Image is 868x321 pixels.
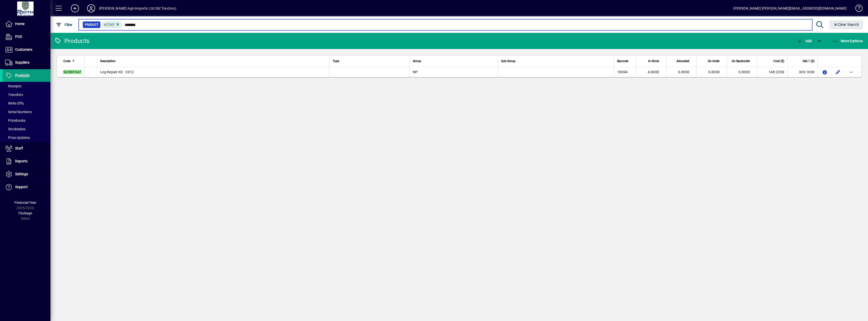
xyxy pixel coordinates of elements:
span: Settings [15,172,28,176]
div: [PERSON_NAME] Agri-Imports Ltd (NZ Tractors) [99,4,176,12]
span: Group [413,58,421,64]
span: On Order [708,58,720,64]
a: Support [3,181,50,193]
span: On Backorder [732,58,750,64]
span: In Stock [648,58,659,64]
span: 18694 [617,70,628,74]
em: SUSW1047 [63,70,81,74]
a: Transfers [3,90,50,99]
span: 0.0000 [678,70,690,74]
span: Stocktakes [5,127,25,131]
span: Support [15,185,28,189]
span: Price Updates [5,136,30,140]
span: Active [104,23,114,27]
button: Add [67,4,83,13]
span: Leg Repair Kit - 2012 [100,70,134,74]
span: Sell 1 ($) [803,58,815,64]
span: Write Offs [5,101,24,105]
button: Profile [83,4,99,13]
span: Package [18,211,32,215]
a: Pricebooks [3,116,50,125]
span: Filter [56,23,73,27]
span: Staff [15,146,23,150]
td: 369.1000 [787,67,818,77]
a: Customers [3,43,50,56]
button: More Options [831,36,864,45]
button: More options [847,68,855,76]
span: POS [15,35,22,39]
a: Serial Numbers [3,108,50,116]
span: 0.0000 [708,70,720,74]
span: Barcode [617,58,628,64]
span: NP [413,70,418,74]
span: Sub Group [501,58,516,64]
span: Add [797,39,812,43]
div: In Stock [639,58,664,64]
button: Clear [829,20,863,29]
a: Home [3,18,50,30]
span: Suppliers [15,60,30,64]
a: Knowledge Base [852,1,862,17]
span: Code [63,58,70,64]
div: Group [413,58,495,64]
a: Staff [3,142,50,155]
span: Description [100,58,116,64]
span: More Options [832,39,863,43]
div: Description [100,58,326,64]
button: Filter [55,20,74,29]
a: Receipts [3,82,50,90]
div: Barcode [617,58,633,64]
span: Product [85,22,98,27]
div: Type [333,58,406,64]
button: Add [795,36,813,45]
span: Clear Search [833,22,859,27]
div: [PERSON_NAME] [PERSON_NAME][EMAIL_ADDRESS][DOMAIN_NAME] [733,4,847,12]
span: Allocated [676,58,689,64]
span: 0.0000 [739,70,750,74]
span: Home [15,22,24,26]
span: Type [333,58,339,64]
div: On Order [700,58,724,64]
span: 4.0000 [648,70,659,74]
div: Code [63,58,81,64]
span: Products [15,73,30,77]
td: 148.2200 [757,67,787,77]
div: Sub Group [501,58,611,64]
span: Customers [15,47,32,52]
button: Edit [834,68,842,76]
a: Write Offs [3,99,50,108]
span: Financial Year [14,201,36,205]
span: Pricebooks [5,118,25,122]
a: Price Updates [3,133,50,142]
a: Suppliers [3,56,50,69]
span: Receipts [5,84,21,88]
span: Cost ($) [773,58,784,64]
span: Serial Numbers [5,110,32,114]
div: Allocated [669,58,694,64]
span: Transfers [5,93,23,97]
div: Products [54,37,89,45]
a: Reports [3,155,50,168]
a: POS [3,31,50,43]
span: Reports [15,159,28,163]
mat-chip: Activation Status: Active [102,21,122,28]
div: On Backorder [730,58,754,64]
a: Stocktakes [3,125,50,133]
a: Settings [3,168,50,181]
